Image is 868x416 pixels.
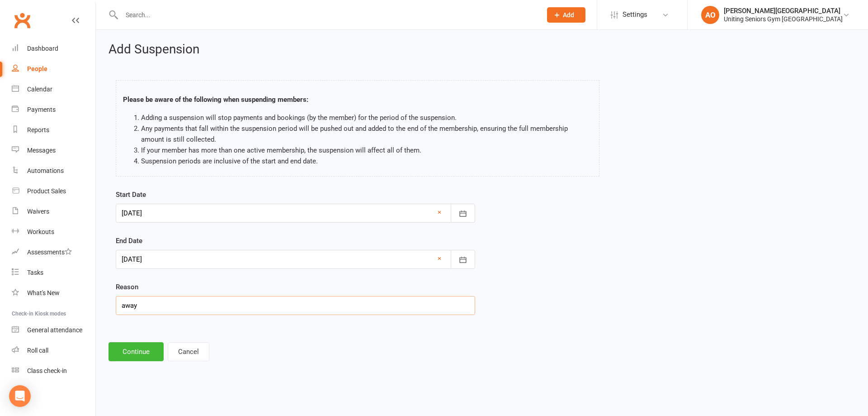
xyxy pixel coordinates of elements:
div: Product Sales [27,187,66,195]
a: Assessments [12,242,95,263]
a: Dashboard [12,38,95,59]
strong: Please be aware of the following when suspending members: [123,96,308,104]
a: Product Sales [12,181,95,201]
div: People [27,65,47,72]
label: End Date [116,235,142,246]
span: Add [563,11,574,19]
a: People [12,59,95,79]
li: Suspension periods are inclusive of the start and end date. [141,156,592,167]
a: Roll call [12,340,95,361]
div: Calendar [27,86,52,93]
h2: Add Suspension [108,43,855,57]
input: Search... [119,9,535,21]
a: × [438,207,441,218]
li: Adding a suspension will stop payments and bookings (by the member) for the period of the suspens... [141,112,592,123]
span: Settings [623,5,647,25]
a: Waivers [12,201,95,222]
input: Reason [116,296,475,315]
div: Open Intercom Messenger [9,385,31,407]
div: Dashboard [27,45,58,52]
a: General attendance kiosk mode [12,320,95,340]
li: Any payments that fall within the suspension period will be pushed out and added to the end of th... [141,123,592,145]
label: Reason [116,282,138,292]
a: × [438,253,441,264]
div: Uniting Seniors Gym [GEOGRAPHIC_DATA] [724,15,843,23]
div: Reports [27,126,49,134]
div: General attendance [27,326,82,334]
a: Workouts [12,222,95,242]
a: Reports [12,120,95,140]
a: What's New [12,283,95,303]
div: Waivers [27,208,49,215]
div: Payments [27,106,56,113]
button: Cancel [168,342,209,361]
button: Continue [108,342,164,361]
a: Messages [12,140,95,161]
a: Clubworx [11,9,33,32]
a: Tasks [12,263,95,283]
a: Calendar [12,79,95,100]
a: Automations [12,161,95,181]
div: What's New [27,289,60,296]
a: Payments [12,100,95,120]
label: Start Date [116,189,146,200]
li: If your member has more than one active membership, the suspension will affect all of them. [141,145,592,156]
div: Automations [27,167,64,174]
button: Add [547,7,585,23]
div: Class check-in [27,367,67,374]
a: Class kiosk mode [12,361,95,381]
div: [PERSON_NAME][GEOGRAPHIC_DATA] [724,7,843,15]
div: Roll call [27,347,48,354]
div: Messages [27,147,56,154]
div: Assessments [27,249,72,256]
div: AO [701,6,719,24]
div: Tasks [27,269,43,276]
div: Workouts [27,228,54,235]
